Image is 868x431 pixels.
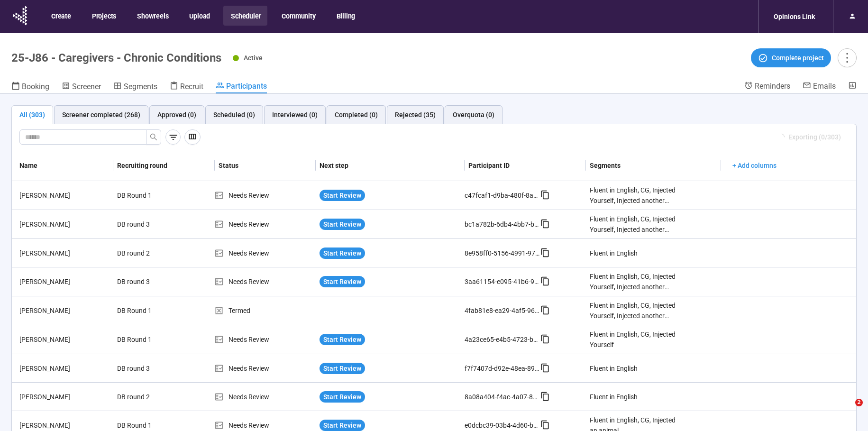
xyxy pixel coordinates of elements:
span: Reminders [755,82,790,91]
button: Community [274,6,322,26]
button: Upload [182,6,217,26]
span: Booking [22,82,49,91]
span: Complete project [772,53,824,63]
div: Fluent in English [590,248,638,258]
th: Recruiting round [113,150,215,181]
button: Start Review [320,190,365,201]
button: Complete project [751,48,831,67]
button: Scheduler [223,6,267,26]
a: Reminders [744,81,790,92]
div: Approved (0) [157,110,196,120]
span: Start Review [323,363,361,374]
th: Status [215,150,316,181]
span: more [841,51,853,64]
div: DB round 2 [113,388,184,406]
th: Participant ID [465,150,586,181]
h1: 25-J86 - Caregivers - Chronic Conditions [11,51,221,64]
span: Start Review [323,219,361,229]
button: Start Review [320,363,365,374]
div: [PERSON_NAME] [16,420,113,431]
div: DB round 3 [113,359,184,377]
div: Fluent in English, CG, Injected Yourself, Injected another person [590,271,677,292]
div: [PERSON_NAME] [16,219,113,229]
div: DB round 3 [113,273,184,291]
button: + Add columns [725,158,784,173]
div: [PERSON_NAME] [16,276,113,287]
a: Recruit [170,81,203,93]
div: [PERSON_NAME] [16,334,113,345]
button: Showreels [129,6,175,26]
span: Screener [72,82,101,91]
div: [PERSON_NAME] [16,392,113,402]
div: e0dcbc39-03b4-4d60-b1e0-7ed1aeec6989 [465,420,540,431]
div: Completed (0) [335,110,378,120]
div: [PERSON_NAME] [16,305,113,316]
div: Needs Review [214,276,316,287]
div: Fluent in English, CG, Injected Yourself [590,329,677,350]
div: DB round 2 [113,244,184,262]
a: Segments [113,81,157,93]
button: Start Review [320,391,365,403]
span: Emails [813,82,836,91]
div: Needs Review [214,334,316,345]
div: 4fab81e8-ea29-4af5-96d3-7ec7dc4bae38 [465,305,540,316]
div: Interviewed (0) [272,110,318,120]
div: 3aa61154-e095-41b6-996b-ad32ba2616db [465,276,540,287]
span: Active [244,54,263,62]
div: [PERSON_NAME] [16,248,113,258]
button: Exporting (0/303) [770,129,849,145]
span: Recruit [180,82,203,91]
th: Next step [316,150,465,181]
div: [PERSON_NAME] [16,190,113,201]
div: All (303) [19,110,45,120]
span: Segments [124,82,157,91]
div: Fluent in English, CG, Injected Yourself, Injected another person, Injected an animal [590,300,677,321]
div: DB round 3 [113,215,184,233]
span: Exporting (0/303) [788,132,841,142]
a: Booking [11,81,49,93]
span: search [150,133,157,141]
div: Screener completed (268) [62,110,140,120]
button: more [838,48,857,67]
div: Overquota (0) [453,110,494,120]
div: DB Round 1 [113,186,184,204]
div: f7f7407d-d92e-48ea-8902-f2ee438be2a0 [465,363,540,374]
span: Start Review [323,392,361,402]
span: Start Review [323,190,361,201]
span: loading [777,132,786,142]
div: Fluent in English, CG, Injected Yourself, Injected another person, Injected an animal [590,214,677,235]
div: 8a08a404-f4ac-4a07-85ef-67c00e5cb5bf [465,392,540,402]
button: Start Review [320,420,365,431]
div: Needs Review [214,420,316,431]
div: Opinions Link [768,8,821,26]
a: Participants [216,81,267,93]
div: Needs Review [214,248,316,258]
button: Create [44,6,78,26]
span: 2 [855,399,863,406]
th: Name [12,150,113,181]
div: Scheduled (0) [213,110,255,120]
div: DB Round 1 [113,302,184,320]
div: Needs Review [214,219,316,229]
div: c47fcaf1-d9ba-480f-8a7f-da302adcd73b [465,190,540,201]
button: search [146,129,161,145]
iframe: Intercom live chat [836,399,859,422]
button: Start Review [320,334,365,345]
div: 4a23ce65-e4b5-4723-b53e-d1cec8eed900 [465,334,540,345]
span: Start Review [323,248,361,258]
div: DB Round 1 [113,330,184,348]
div: Fluent in English [590,392,638,402]
span: Start Review [323,334,361,345]
div: Fluent in English, CG, Injected Yourself, Injected another person [590,185,677,206]
div: bc1a782b-6db4-4bb7-bb2b-d974d712a031 [465,219,540,229]
span: + Add columns [732,160,777,171]
div: 8e958ff0-5156-4991-978f-738f9cc86d1a [465,248,540,258]
div: Rejected (35) [395,110,436,120]
button: Billing [329,6,362,26]
a: Emails [803,81,836,92]
th: Segments [586,150,721,181]
div: Needs Review [214,363,316,374]
div: Needs Review [214,392,316,402]
span: Participants [226,82,267,91]
div: Needs Review [214,190,316,201]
